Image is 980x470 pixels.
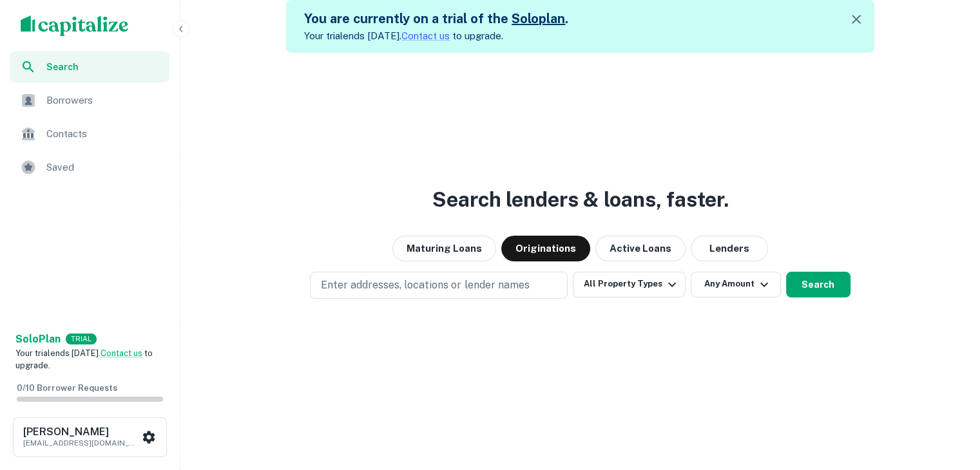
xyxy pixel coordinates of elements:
span: Your trial ends [DATE]. to upgrade. [15,348,153,371]
a: Saved [10,152,169,183]
a: Borrowers [10,85,169,116]
h5: You are currently on a trial of the . [304,9,568,28]
p: [EMAIL_ADDRESS][DOMAIN_NAME] [23,437,139,449]
button: Lenders [691,236,768,261]
a: SoloPlan [15,332,61,347]
a: Contact us [401,30,450,41]
button: All Property Types [573,272,685,297]
strong: Solo Plan [15,333,61,345]
h6: [PERSON_NAME] [23,427,139,437]
h3: Search lenders & loans, faster. [432,184,729,215]
a: Search [10,52,169,82]
button: Active Loans [595,236,686,261]
button: [PERSON_NAME][EMAIL_ADDRESS][DOMAIN_NAME] [13,417,167,457]
button: Any Amount [691,272,781,297]
span: Saved [46,160,162,175]
span: Borrowers [46,93,162,108]
div: TRIAL [66,334,97,344]
iframe: Chat Widget [916,367,980,429]
a: Soloplan [512,11,565,26]
button: Originations [501,236,590,261]
button: Enter addresses, locations or lender names [310,272,568,299]
span: Search [46,60,162,74]
p: Enter addresses, locations or lender names [321,277,529,293]
span: 0 / 10 Borrower Requests [17,383,117,393]
a: Contact us [101,348,142,358]
button: Search [786,272,850,297]
button: Maturing Loans [392,236,496,261]
a: Contacts [10,118,169,149]
img: capitalize-logo.png [21,15,129,36]
p: Your trial ends [DATE]. to upgrade. [304,28,568,44]
span: Contacts [46,126,162,142]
